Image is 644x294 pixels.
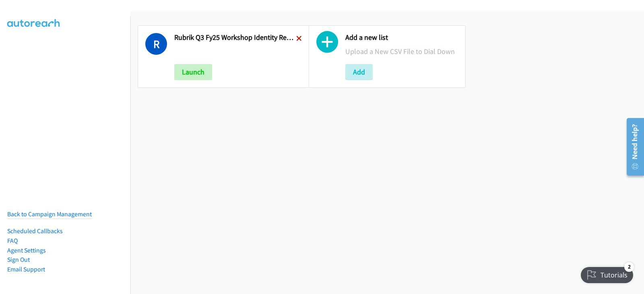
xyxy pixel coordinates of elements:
[7,256,30,263] a: Sign Out
[576,259,638,288] iframe: Checklist
[7,237,18,244] a: FAQ
[145,33,167,55] h1: R
[174,64,212,80] button: Launch
[7,210,92,218] a: Back to Campaign Management
[621,115,644,179] iframe: Resource Center
[7,246,46,254] a: Agent Settings
[174,33,296,42] h2: Rubrik Q3 Fy25 Workshop Identity Recovery 1
[7,227,63,235] a: Scheduled Callbacks
[345,33,458,42] h2: Add a new list
[7,265,45,273] a: Email Support
[345,64,373,80] button: Add
[345,46,458,57] p: Upload a New CSV File to Dial Down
